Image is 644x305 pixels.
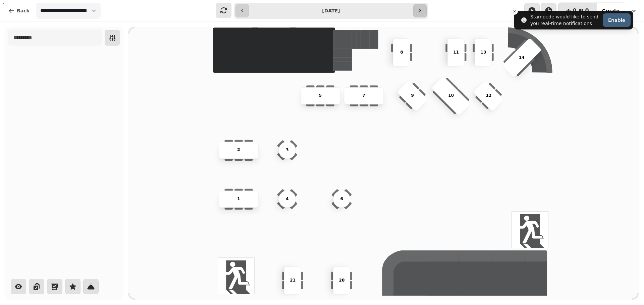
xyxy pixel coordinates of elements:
[519,55,525,61] p: 14
[339,278,344,284] p: 20
[603,13,631,27] button: Enable
[558,3,597,19] button: 00
[17,8,30,13] span: Back
[286,196,288,202] p: 4
[530,13,600,27] div: Stampede would like to send you real-time notifications
[448,93,454,99] p: 10
[3,3,35,19] button: Back
[237,196,240,202] p: 1
[411,93,414,99] p: 9
[286,147,288,153] p: 3
[480,49,486,55] p: 13
[486,93,491,99] p: 12
[237,147,240,153] p: 2
[363,93,365,99] p: 7
[597,3,625,19] button: Create
[290,278,296,284] p: 21
[453,49,459,55] p: 11
[400,49,403,55] p: 8
[511,8,518,15] button: Close toast
[319,93,322,99] p: 5
[340,196,343,202] p: 6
